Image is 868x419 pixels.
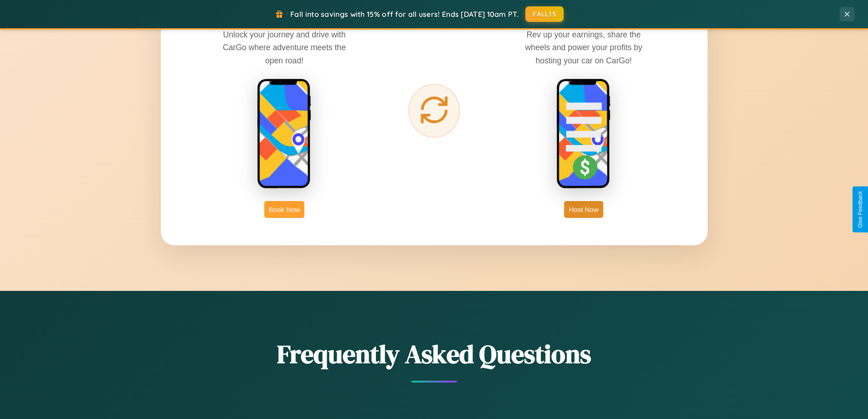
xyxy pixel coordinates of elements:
div: Give Feedback [857,191,863,228]
p: Rev up your earnings, share the wheels and power your profits by hosting your car on CarGo! [515,28,652,67]
img: rent phone [257,78,312,190]
button: FALL15 [525,6,564,22]
img: host phone [556,78,611,190]
button: Host Now [564,201,603,218]
button: Book Now [264,201,304,218]
span: Fall into savings with 15% off for all users! Ends [DATE] 10am PT. [290,10,519,19]
h2: Frequently Asked Questions [161,336,708,372]
p: Unlock your journey and drive with CarGo where adventure meets the open road! [216,28,353,67]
